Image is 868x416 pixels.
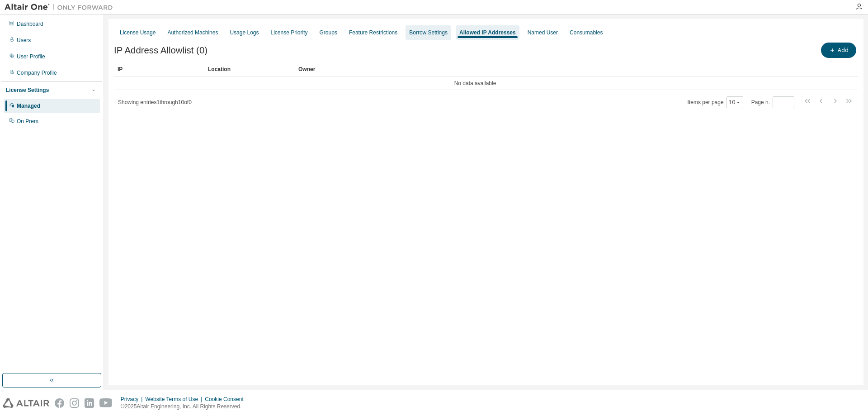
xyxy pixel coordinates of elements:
[729,99,741,106] button: 10
[118,99,192,105] span: Showing entries 1 through 10 of 0
[208,62,291,77] div: Location
[85,398,94,408] img: linkedin.svg
[17,102,40,110] div: Managed
[17,20,43,28] div: Dashboard
[17,69,57,77] div: Company Profile
[688,96,743,108] span: Items per page
[114,45,208,56] span: IP Address Allowlist (0)
[17,53,45,60] div: User Profile
[349,29,397,36] div: Feature Restrictions
[99,398,113,408] img: youtube.svg
[570,29,603,36] div: Consumables
[5,3,118,12] img: Altair One
[3,398,49,408] img: altair_logo.svg
[70,398,79,408] img: instagram.svg
[751,96,794,108] span: Page n.
[528,29,558,36] div: Named User
[409,29,448,36] div: Borrow Settings
[298,62,833,77] div: Owner
[6,86,49,94] div: License Settings
[271,29,308,36] div: License Priority
[145,396,205,403] div: Website Terms of Use
[459,29,516,36] div: Allowed IP Addresses
[120,29,156,36] div: License Usage
[17,118,38,125] div: On Prem
[118,62,201,77] div: IP
[114,77,836,90] td: No data available
[320,29,337,36] div: Groups
[121,396,145,403] div: Privacy
[821,43,856,58] button: Add
[230,29,259,36] div: Usage Logs
[205,396,249,403] div: Cookie Consent
[167,29,218,36] div: Authorized Machines
[121,403,249,411] p: © 2025 Altair Engineering, Inc. All Rights Reserved.
[17,37,31,44] div: Users
[55,398,64,408] img: facebook.svg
